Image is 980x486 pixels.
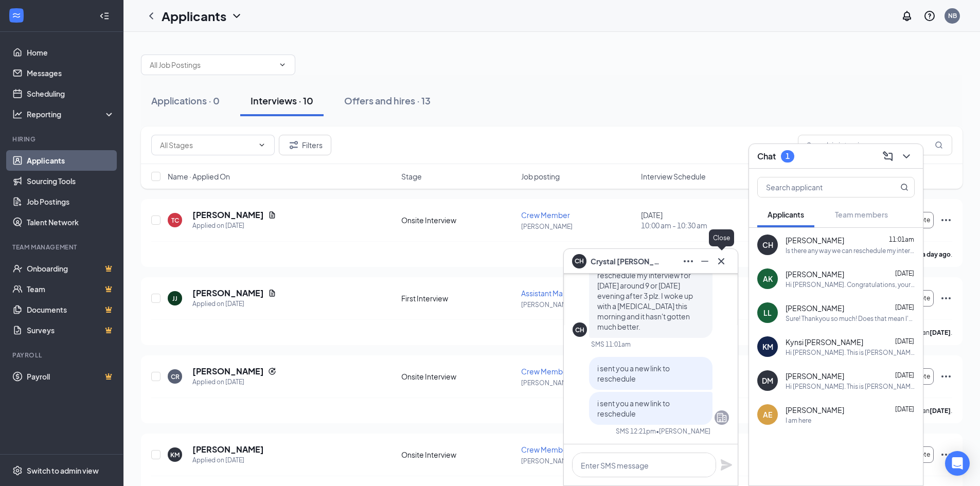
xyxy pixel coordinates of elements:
input: Search in interviews [798,135,952,155]
button: Cross [713,253,729,269]
span: Name · Applied On [168,171,230,182]
span: i sent you a new link to reschedule [597,364,670,383]
span: [PERSON_NAME] [786,303,844,313]
a: Messages [27,63,115,83]
span: Interview Schedule [641,171,706,182]
a: Applicants [27,150,115,171]
span: Crew Member [521,367,570,376]
svg: Collapse [99,11,110,21]
button: ComposeMessage [880,148,896,165]
div: Interviews · 10 [251,94,313,107]
svg: ChevronDown [900,150,913,163]
h1: Applicants [162,7,226,25]
h5: [PERSON_NAME] [192,209,264,221]
div: Offers and hires · 13 [344,94,431,107]
div: Team Management [12,243,113,251]
div: Sure! Thankyou so much! Does that mean I'm being hired or just moving forward with the interviews? [786,314,915,323]
h3: Chat [757,151,776,162]
svg: Company [716,411,728,424]
b: [DATE] [930,407,951,415]
div: AE [763,409,772,420]
svg: Reapply [268,367,276,375]
a: Scheduling [27,83,115,104]
h5: [PERSON_NAME] [192,444,264,455]
div: Hi [PERSON_NAME]. Congratulations, your meeting with Hog Wild Pit Bar-B-Q for Assistant Manager a... [786,280,915,289]
span: Crew Member [521,210,570,220]
a: TeamCrown [27,279,115,299]
svg: MagnifyingGlass [935,141,943,149]
div: CH [575,326,584,334]
span: • [PERSON_NAME] [656,427,710,436]
span: 11:01am [889,236,914,243]
span: [DATE] [895,405,914,413]
b: a day ago [922,250,951,258]
div: TC [171,216,179,225]
button: Filter Filters [279,135,331,155]
span: Is there any way we can reschedule my interview for [DATE] around 9 or [DATE] evening after 3 plz... [597,260,693,331]
p: [PERSON_NAME] [521,300,635,309]
input: All Job Postings [150,59,274,70]
svg: MagnifyingGlass [900,183,908,191]
button: ChevronDown [898,148,915,165]
div: Reporting [27,109,115,119]
div: Close [709,229,734,246]
input: Search applicant [758,177,880,197]
span: i sent you a new link to reschedule [597,399,670,418]
div: JJ [172,294,177,303]
a: Talent Network [27,212,115,232]
div: Applied on [DATE] [192,377,276,387]
div: I am here [786,416,811,425]
svg: Document [268,211,276,219]
span: Job posting [521,171,560,182]
div: AK [763,274,773,284]
div: Applications · 0 [151,94,220,107]
p: [PERSON_NAME] [521,222,635,231]
div: Applied on [DATE] [192,299,276,309]
div: Applied on [DATE] [192,455,264,465]
span: [PERSON_NAME] [786,269,844,279]
div: Is there any way we can reschedule my interview for [DATE] around 9 or [DATE] evening after 3 plz... [786,246,915,255]
button: Minimize [697,253,713,269]
div: SMS 12:21pm [616,427,656,436]
a: OnboardingCrown [27,258,115,279]
span: Kynsi [PERSON_NAME] [786,337,863,347]
span: Stage [401,171,422,182]
svg: Ellipses [940,214,952,226]
span: [DATE] [895,371,914,379]
span: [DATE] [895,269,914,277]
span: 10:00 am - 10:30 am [641,220,755,230]
a: PayrollCrown [27,366,115,387]
span: [PERSON_NAME] [786,371,844,381]
svg: WorkstreamLogo [11,10,22,21]
svg: Ellipses [682,255,694,267]
input: All Stages [160,139,254,151]
span: Assistant Manager [521,289,583,298]
svg: Filter [288,139,300,151]
h5: [PERSON_NAME] [192,287,264,299]
a: Job Postings [27,191,115,212]
a: DocumentsCrown [27,299,115,320]
svg: Ellipses [940,448,952,461]
div: 1 [786,152,790,160]
svg: Cross [715,255,727,267]
svg: ChevronDown [278,61,287,69]
span: [DATE] [895,303,914,311]
div: Switch to admin view [27,465,99,476]
div: First Interview [401,293,515,303]
a: Sourcing Tools [27,171,115,191]
svg: Plane [720,459,733,471]
a: Home [27,42,115,63]
svg: ChevronLeft [145,10,157,22]
div: Open Intercom Messenger [945,451,970,476]
div: Onsite Interview [401,371,515,382]
svg: Notifications [901,10,913,22]
div: KM [762,341,773,352]
span: Applicants [768,210,804,219]
div: DM [762,375,773,386]
svg: QuestionInfo [923,10,936,22]
span: Team members [835,210,888,219]
div: Applied on [DATE] [192,221,276,231]
button: Ellipses [680,253,697,269]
